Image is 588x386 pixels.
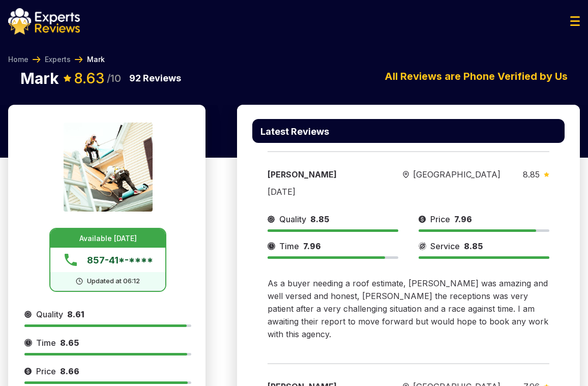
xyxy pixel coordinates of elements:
iframe: OpenWidget widget [545,343,588,386]
p: Reviews [129,71,181,85]
span: 7.96 [454,214,472,224]
span: 8.66 [60,366,79,376]
span: 8.65 [60,338,79,348]
div: All Reviews are Phone Verified by Us [237,69,580,84]
img: slider icon [419,240,426,252]
img: Menu Icon [570,16,580,26]
span: Mark [87,54,105,65]
span: Updated at 06:12 [87,276,140,286]
img: expert image [64,123,153,212]
button: Updated at 06:12 [50,272,165,291]
p: Mark [20,71,59,86]
img: slider icon [544,172,549,177]
span: 7.96 [303,241,321,251]
button: Available [DATE] [50,229,165,248]
span: Quality [36,308,63,320]
span: 8.61 [67,309,84,319]
span: Price [36,365,56,377]
span: 92 [129,73,141,83]
div: [DATE] [268,186,296,198]
img: slider icon [268,213,275,225]
span: Quality [279,213,306,225]
img: slider icon [403,171,409,179]
p: Latest Reviews [260,127,329,136]
a: Home [8,54,28,65]
span: /10 [107,73,121,83]
img: slider icon [419,213,426,225]
img: logo [8,8,80,35]
img: slider icon [24,308,32,320]
span: Service [430,240,460,252]
span: Price [430,213,450,225]
span: 8.85 [464,241,483,251]
span: Time [36,337,56,349]
div: [PERSON_NAME] [268,168,380,181]
span: Available [DATE] [79,233,137,244]
span: [GEOGRAPHIC_DATA] [413,168,501,181]
span: Time [279,240,299,252]
a: Experts [45,54,71,65]
span: 8.85 [523,169,540,180]
img: slider icon [268,240,275,252]
span: 8.85 [310,214,329,224]
span: 8.63 [74,70,105,87]
nav: Breadcrumb [8,54,105,65]
img: slider icon [24,365,32,377]
img: slider icon [24,337,32,349]
span: As a buyer needing a roof estimate, [PERSON_NAME] was amazing and well versed and honest, [PERSON... [268,278,548,339]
